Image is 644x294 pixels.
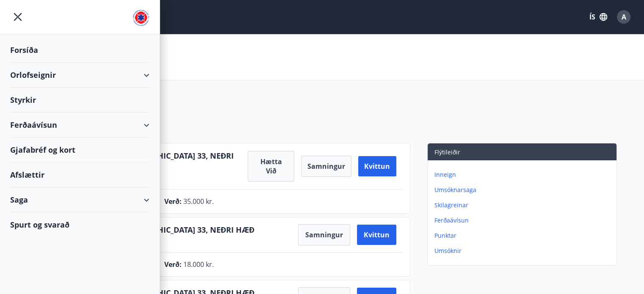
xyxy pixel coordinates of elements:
button: Samningur [301,156,351,177]
span: Verð : [164,260,182,269]
button: Kvittun [357,225,396,245]
div: Spurt og svarað [10,212,149,237]
p: Umsóknir [434,247,613,255]
button: Samningur [298,224,350,245]
p: Inneign [434,170,613,179]
p: Ferðaávísun [434,216,613,225]
div: Saga [10,187,149,212]
span: 35.000 kr. [183,197,214,206]
button: A [614,7,634,27]
p: Umsóknarsaga [434,186,613,194]
div: Forsíða [10,38,149,63]
button: Kvittun [358,156,396,176]
p: Punktar [434,231,613,240]
button: menu [10,9,25,25]
div: Gjafabréf og kort [10,137,149,162]
div: Afslættir [10,162,149,187]
span: 18.000 kr. [183,260,214,269]
div: Styrkir [10,88,149,113]
button: ÍS [585,9,612,25]
button: Hætta við [248,151,294,181]
img: union_logo [133,9,149,26]
span: Verð : [164,197,182,206]
p: Skilagreinar [434,201,613,209]
div: Ferðaávísun [10,113,149,137]
div: Orlofseignir [10,63,149,88]
span: A [622,12,626,22]
span: Flýtileiðir [434,148,460,156]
